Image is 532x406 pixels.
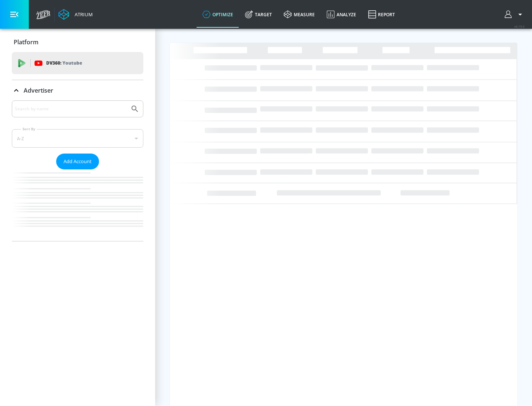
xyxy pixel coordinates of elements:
button: Add Account [56,154,99,169]
div: Platform [12,32,143,52]
div: Atrium [72,11,93,18]
p: Platform [14,38,38,46]
a: Target [239,1,278,28]
a: Analyze [321,1,362,28]
label: Sort By [21,127,37,131]
span: Add Account [64,157,92,166]
a: optimize [197,1,239,28]
div: DV360: Youtube [12,52,143,74]
div: Advertiser [12,80,143,101]
a: Report [362,1,401,28]
a: measure [278,1,321,28]
a: Atrium [58,9,93,20]
p: Advertiser [24,86,53,94]
nav: list of Advertiser [12,169,143,241]
span: v 4.19.0 [514,24,525,28]
p: DV360: [46,59,82,67]
div: A-Z [12,129,143,148]
div: Advertiser [12,100,143,241]
p: Youtube [62,59,82,67]
input: Search by name [15,104,127,114]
